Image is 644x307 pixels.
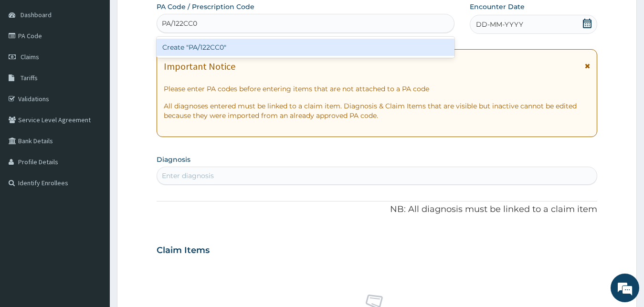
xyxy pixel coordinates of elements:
label: Diagnosis [157,155,190,164]
textarea: Type your message and hit 'Enter' [5,205,182,239]
span: Dashboard [21,11,52,19]
label: Encounter Date [470,2,525,11]
p: NB: All diagnosis must be linked to a claim item [157,203,598,216]
div: Create "PA/122CC0" [157,39,454,56]
h1: Important Notice [164,61,235,72]
h3: Claim Items [157,245,210,256]
span: Claims [21,53,39,61]
div: Chat with us now [50,53,160,66]
span: Tariffs [21,74,38,82]
span: We're online! [55,93,132,189]
label: PA Code / Prescription Code [157,2,254,11]
span: DD-MM-YYYY [476,20,523,29]
div: Minimize live chat window [157,5,179,28]
p: Please enter PA codes before entering items that are not attached to a PA code [164,84,591,94]
img: d_794563401_company_1708531726252_794563401 [18,48,39,72]
div: Enter diagnosis [162,171,214,180]
p: All diagnoses entered must be linked to a claim item. Diagnosis & Claim Items that are visible bu... [164,101,591,120]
